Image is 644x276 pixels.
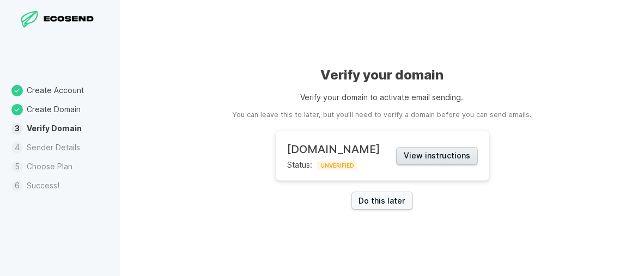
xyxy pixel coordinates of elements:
a: Do this later [351,192,413,210]
h2: [DOMAIN_NAME] [287,143,380,156]
p: Verify your domain to activate email sending. [301,91,464,103]
h1: Verify your domain [320,66,443,84]
aside: You can leave this to later, but you'll need to verify a domain before you can send emails. [233,110,532,120]
button: View instructions [396,147,478,165]
span: UNVERIFIED [317,161,357,170]
div: Status: [287,143,380,169]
